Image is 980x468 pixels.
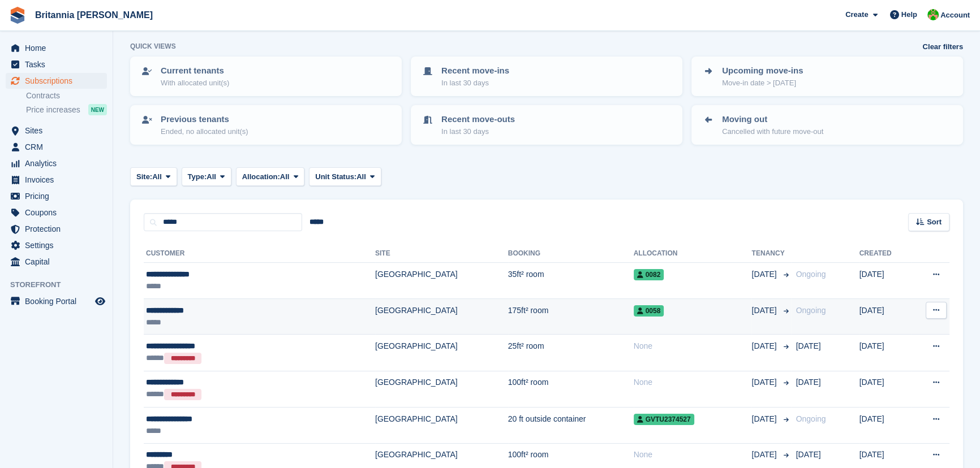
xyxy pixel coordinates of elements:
[693,106,962,144] a: Moving out Cancelled with future move-out
[25,172,93,188] span: Invoices
[859,245,911,263] th: Created
[634,376,752,388] div: None
[845,9,868,20] span: Create
[6,188,107,204] a: menu
[412,106,681,144] a: Recent move-outs In last 30 days
[131,106,401,144] a: Previous tenants Ended, no allocated unit(s)
[25,139,93,155] span: CRM
[508,371,634,407] td: 100ft² room
[25,155,93,171] span: Analytics
[93,294,107,308] a: Preview store
[634,414,694,425] span: GVTU2374527
[25,205,93,220] span: Coupons
[25,40,93,56] span: Home
[375,371,508,407] td: [GEOGRAPHIC_DATA]
[309,167,381,186] button: Unit Status: All
[25,73,93,89] span: Subscriptions
[796,341,820,350] span: [DATE]
[280,171,290,183] span: All
[751,376,779,388] span: [DATE]
[25,123,93,138] span: Sites
[859,371,911,407] td: [DATE]
[412,58,681,95] a: Recent move-ins In last 30 days
[751,268,779,280] span: [DATE]
[441,126,515,137] p: In last 30 days
[25,237,93,253] span: Settings
[6,57,107,72] a: menu
[751,449,779,461] span: [DATE]
[693,58,962,95] a: Upcoming move-ins Move-in date > [DATE]
[859,263,911,299] td: [DATE]
[161,64,229,77] p: Current tenants
[859,298,911,335] td: [DATE]
[927,216,942,228] span: Sort
[6,221,107,237] a: menu
[6,293,107,309] a: menu
[859,335,911,371] td: [DATE]
[634,245,752,263] th: Allocation
[25,293,93,309] span: Booking Portal
[751,245,791,263] th: Tenancy
[634,449,752,461] div: None
[131,58,401,95] a: Current tenants With allocated unit(s)
[375,298,508,335] td: [GEOGRAPHIC_DATA]
[188,171,207,183] span: Type:
[152,171,162,183] span: All
[161,126,248,137] p: Ended, no allocated unit(s)
[26,90,107,101] a: Contracts
[508,407,634,443] td: 20 ft outside container
[508,245,634,263] th: Booking
[796,450,820,459] span: [DATE]
[859,407,911,443] td: [DATE]
[922,41,963,53] a: Clear filters
[144,245,375,263] th: Customer
[6,254,107,270] a: menu
[6,172,107,188] a: menu
[722,126,823,137] p: Cancelled with future move-out
[940,10,970,21] span: Account
[796,414,826,423] span: Ongoing
[441,77,509,89] p: In last 30 days
[242,171,280,183] span: Allocation:
[6,40,107,56] a: menu
[927,9,939,20] img: Wendy Thorp
[236,167,305,186] button: Allocation: All
[722,64,803,77] p: Upcoming move-ins
[315,171,356,183] span: Unit Status:
[6,205,107,220] a: menu
[796,270,826,279] span: Ongoing
[375,263,508,299] td: [GEOGRAPHIC_DATA]
[901,9,917,20] span: Help
[441,64,509,77] p: Recent move-ins
[25,221,93,237] span: Protection
[634,305,664,317] span: 0058
[161,77,229,89] p: With allocated unit(s)
[796,306,826,315] span: Ongoing
[751,305,779,317] span: [DATE]
[375,407,508,443] td: [GEOGRAPHIC_DATA]
[6,155,107,171] a: menu
[31,6,157,24] a: Britannia [PERSON_NAME]
[6,73,107,89] a: menu
[130,41,176,51] h6: Quick views
[26,105,80,115] span: Price increases
[6,123,107,138] a: menu
[796,378,820,387] span: [DATE]
[751,413,779,425] span: [DATE]
[182,167,231,186] button: Type: All
[751,340,779,352] span: [DATE]
[508,335,634,371] td: 25ft² room
[130,167,177,186] button: Site: All
[25,188,93,204] span: Pricing
[634,340,752,352] div: None
[161,113,248,126] p: Previous tenants
[25,254,93,270] span: Capital
[441,113,515,126] p: Recent move-outs
[722,77,803,89] p: Move-in date > [DATE]
[10,279,113,291] span: Storefront
[722,113,823,126] p: Moving out
[6,237,107,253] a: menu
[6,139,107,155] a: menu
[26,103,107,116] a: Price increases NEW
[207,171,216,183] span: All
